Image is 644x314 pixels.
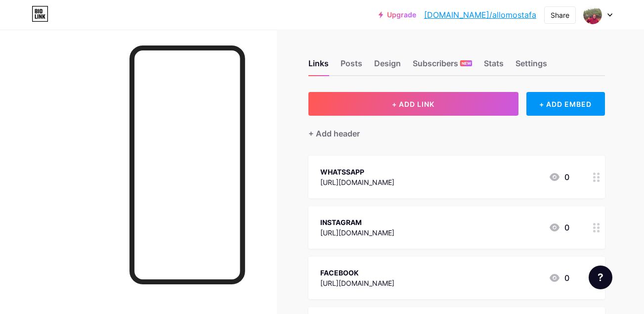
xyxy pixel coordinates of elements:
div: Links [308,57,329,75]
div: Subscribers [413,57,472,75]
div: Design [374,57,401,75]
div: FACEBOOK [320,268,394,278]
div: 0 [549,171,569,183]
div: Share [551,10,569,20]
a: [DOMAIN_NAME]/allomostafa [424,9,536,21]
div: WHATSSAPP [320,167,394,177]
img: Wijroun Mstapha [583,5,602,24]
div: 0 [549,272,569,284]
span: + ADD LINK [392,100,434,108]
span: NEW [462,60,471,66]
div: + Add header [308,128,360,139]
div: + ADD EMBED [526,92,605,116]
div: [URL][DOMAIN_NAME] [320,278,394,288]
a: Upgrade [379,11,416,19]
div: Stats [484,57,504,75]
div: Settings [515,57,547,75]
div: [URL][DOMAIN_NAME] [320,227,394,238]
div: INSTAGRAM [320,217,394,227]
div: 0 [549,222,569,233]
div: Posts [341,57,362,75]
button: + ADD LINK [308,92,518,116]
div: [URL][DOMAIN_NAME] [320,177,394,187]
